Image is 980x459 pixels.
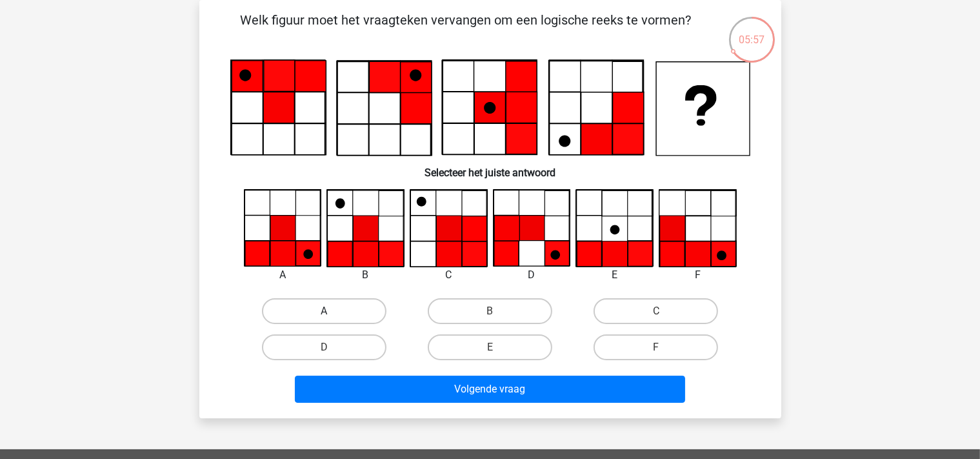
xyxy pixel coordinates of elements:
[234,267,332,283] div: A
[649,267,746,283] div: F
[262,298,386,324] label: A
[317,267,414,283] div: B
[566,267,663,283] div: E
[262,334,386,360] label: D
[400,267,497,283] div: C
[728,15,776,48] div: 05:57
[594,298,718,324] label: C
[594,334,718,360] label: F
[220,10,712,49] p: Welk figuur moet het vraagteken vervangen om een logische reeks te vormen?
[428,298,552,324] label: B
[220,156,761,179] h6: Selecteer het juiste antwoord
[428,334,552,360] label: E
[295,376,685,403] button: Volgende vraag
[483,267,581,283] div: D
